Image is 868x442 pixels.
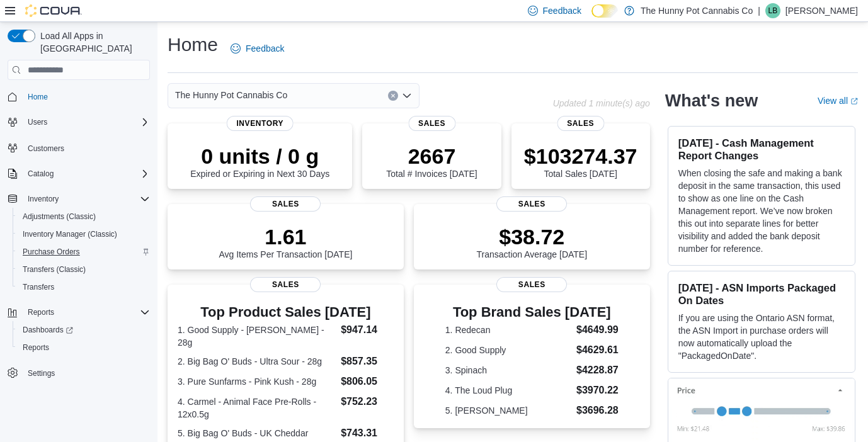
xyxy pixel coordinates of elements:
dt: 2. Big Bag O' Buds - Ultra Sour - 28g [178,355,336,368]
dd: $947.14 [341,322,394,337]
dd: $857.35 [341,354,394,369]
span: Purchase Orders [23,247,80,257]
dd: $4649.99 [576,322,619,337]
p: $103274.37 [524,144,637,169]
button: Users [3,113,155,131]
a: View allExternal link [818,96,858,106]
span: Transfers [18,280,150,295]
dt: 4. Carmel - Animal Face Pre-Rolls - 12x0.5g [178,395,336,421]
a: Home [23,89,53,105]
div: Lori Brown [765,3,780,18]
span: Reports [18,340,150,355]
dt: 1. Redecan [445,324,571,336]
div: Avg Items Per Transaction [DATE] [219,224,352,259]
span: Adjustments (Classic) [23,212,96,222]
button: Open list of options [402,91,412,101]
a: Transfers (Classic) [18,262,91,277]
dt: 2. Good Supply [445,344,571,356]
p: 2667 [386,144,477,169]
span: Sales [557,116,604,131]
dt: 1. Good Supply - [PERSON_NAME] - 28g [178,324,336,349]
span: Dark Mode [591,18,592,18]
span: Inventory [23,191,150,207]
p: Updated 1 minute(s) ago [553,98,650,108]
div: Total Sales [DATE] [524,144,637,179]
dt: 3. Spinach [445,364,571,377]
button: Customers [3,139,155,157]
span: Dashboards [18,322,150,337]
a: Customers [23,141,69,156]
p: 0 units / 0 g [190,144,329,169]
dt: 5. [PERSON_NAME] [445,404,571,417]
dd: $3696.28 [576,403,619,418]
button: Clear input [388,91,398,101]
button: Catalog [3,165,155,183]
h3: [DATE] - Cash Management Report Changes [678,137,845,162]
span: Inventory Manager (Classic) [23,229,117,239]
button: Reports [3,303,155,321]
p: | [758,3,760,18]
dt: 4. The Loud Plug [445,384,571,397]
a: Dashboards [13,321,155,339]
dd: $3970.22 [576,383,619,398]
a: Inventory Manager (Classic) [18,227,122,242]
span: Inventory Manager (Classic) [18,227,150,242]
span: Feedback [543,4,581,17]
div: Total # Invoices [DATE] [386,144,477,179]
button: Reports [13,339,155,356]
button: Inventory Manager (Classic) [13,225,155,243]
p: When closing the safe and making a bank deposit in the same transaction, this used to show as one... [678,167,845,255]
span: Sales [250,196,321,212]
input: Dark Mode [591,4,618,18]
span: Transfers (Classic) [23,264,86,275]
div: Expired or Expiring in Next 30 Days [190,144,329,179]
span: Reports [23,305,150,320]
span: Users [23,115,150,130]
h3: Top Product Sales [DATE] [178,305,394,320]
span: Home [23,89,150,105]
dd: $806.05 [341,374,394,389]
button: Inventory [3,190,155,208]
span: Users [28,117,47,127]
h1: Home [168,32,218,57]
span: Sales [496,277,567,292]
span: The Hunny Pot Cannabis Co [175,88,287,103]
button: Transfers [13,278,155,296]
a: Feedback [226,36,289,61]
span: Sales [250,277,321,292]
img: Cova [25,4,82,17]
span: LB [768,3,778,18]
p: If you are using the Ontario ASN format, the ASN Import in purchase orders will now automatically... [678,312,845,362]
span: Load All Apps in [GEOGRAPHIC_DATA] [35,30,150,55]
span: Purchase Orders [18,244,150,259]
button: Reports [23,305,59,320]
p: 1.61 [219,224,352,249]
button: Purchase Orders [13,243,155,261]
div: Transaction Average [DATE] [476,224,587,259]
span: Reports [23,343,49,353]
span: Customers [23,140,150,156]
span: Inventory [28,194,59,204]
h3: Top Brand Sales [DATE] [445,305,619,320]
a: Transfers [18,280,59,295]
span: Dashboards [23,325,73,335]
button: Transfers (Classic) [13,261,155,278]
span: Feedback [246,42,284,55]
a: Dashboards [18,322,78,337]
button: Home [3,88,155,106]
span: Reports [28,307,54,317]
span: Catalog [23,166,150,181]
h3: [DATE] - ASN Imports Packaged On Dates [678,281,845,307]
button: Settings [3,364,155,382]
dd: $743.31 [341,426,394,441]
p: [PERSON_NAME] [785,3,858,18]
span: Home [28,92,48,102]
span: Inventory [226,116,294,131]
nav: Complex example [8,82,150,415]
span: Transfers (Classic) [18,262,150,277]
a: Adjustments (Classic) [18,209,101,224]
span: Adjustments (Classic) [18,209,150,224]
button: Adjustments (Classic) [13,208,155,225]
span: Transfers [23,282,54,292]
dd: $4228.87 [576,363,619,378]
